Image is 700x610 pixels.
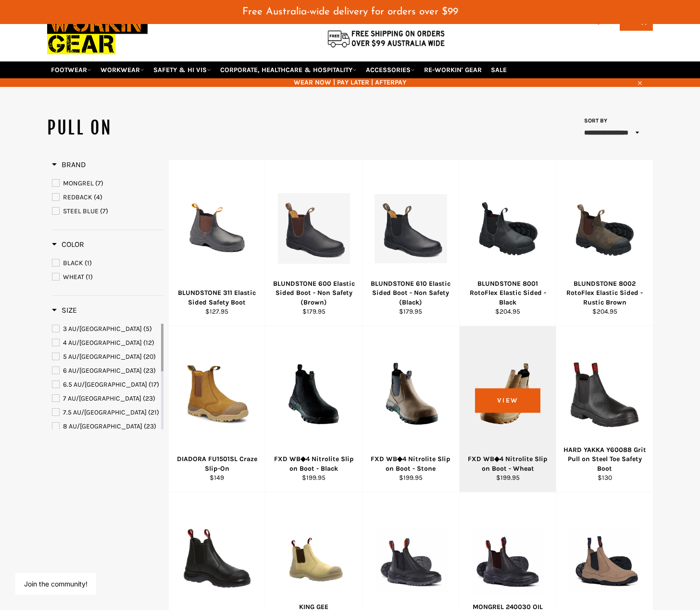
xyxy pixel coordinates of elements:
span: 4 AU/[GEOGRAPHIC_DATA] [63,339,142,347]
a: REDBACK [52,192,163,203]
span: (23) [143,366,156,375]
span: MONGREL [63,179,94,187]
a: 4 AU/UK [52,338,159,348]
a: ACCESSORIES [362,61,419,78]
span: 7.5 AU/[GEOGRAPHIC_DATA] [63,408,147,416]
div: $199.95 [272,473,356,482]
a: 7 AU/UK [52,393,159,404]
span: (7) [100,207,108,215]
span: (23) [143,394,155,403]
div: FXD WB◆4 Nitrolite Slip on Boot - Wheat [465,454,550,473]
span: 6.5 AU/[GEOGRAPHIC_DATA] [63,380,147,389]
a: SAFETY & HI VIS [150,61,215,78]
h3: Color [52,240,84,249]
a: RE-WORKIN' GEAR [420,61,486,78]
a: FXD WB◆4 Nitrolite Slip on Boot - Stone - Workin' Gear FXD WB◆4 Nitrolite Slip on Boot - Stone $1... [362,326,459,492]
span: (23) [144,422,156,430]
img: HARD YAKKA Y60088 Grit Pull on Steel Toe Safety Boot - Workin' Gear [568,360,641,429]
a: SALE [487,61,511,78]
a: WHEAT [52,272,163,282]
a: 5 AU/UK [52,352,159,362]
span: 5 AU/[GEOGRAPHIC_DATA] [63,353,142,361]
img: BLUNDSTONE 610 Elastic Sided Boot - Non Safety - Workin Gear [375,194,447,263]
a: BLUNDSTONE 600 Elastic Sided Boot - Non Safety (Brown) - Workin Gear BLUNDSTONE 600 Elastic Sided... [265,160,362,326]
img: DIADORA FU1501SL Craze Slip-On - Workin' Gear [181,358,253,431]
h1: PULL ON [47,116,350,140]
a: BLUNDSTONE 8001 RotoFlex Elastic Sided - Black - Workin' Gear BLUNDSTONE 8001 RotoFlex Elastic Si... [459,160,556,326]
span: (7) [95,179,103,187]
a: BLACK [52,258,163,268]
span: (21) [148,408,159,416]
img: Workin Gear WB4 [278,358,350,431]
span: 7 AU/[GEOGRAPHIC_DATA] [63,394,141,403]
span: (20) [143,353,156,361]
img: FXD WB◆4 Nitrolite Slip on Boot - Stone - Workin' Gear [375,359,447,430]
span: 6 AU/[GEOGRAPHIC_DATA] [63,366,142,375]
div: $179.95 [369,307,453,316]
a: 8 AU/UK [52,421,159,432]
a: DIADORA FU1501SL Craze Slip-On - Workin' Gear DIADORA FU1501SL Craze Slip-On $149 [168,326,265,492]
a: MONGREL [52,178,163,189]
a: 6 AU/UK [52,366,159,376]
img: KING GEE Wills Suede Steel Cap Elastic Sided Boot (K25552) - Workin' Gear [278,533,350,588]
div: $199.95 [369,473,453,482]
img: MONGREL 240040 ELASTIC SIDED SAFETY BOOT - WHEAT - Workin' Gear [568,528,641,593]
div: DIADORA FU1501SL Craze Slip-On [175,454,260,473]
h3: Brand [52,160,86,170]
div: FXD WB◆4 Nitrolite Slip on Boot - Stone [369,454,453,473]
span: (4) [94,193,102,201]
span: BLACK [63,259,83,267]
span: Brand [52,160,86,169]
img: BLUNDSTONE 8002 RotoFlex Elastic Sided - Rustic Brown - Workin' Gear [568,193,641,264]
div: BLUNDSTONE 8002 RotoFlex Elastic Sided - Rustic Brown [562,279,647,307]
div: $204.95 [562,307,647,316]
span: View [475,388,540,413]
button: Join the community! [24,580,87,588]
span: (5) [143,325,152,333]
span: WEAR NOW | PAY LATER | AFTERPAY [47,78,653,87]
a: FXD WB◆4 Nitrolite Slip on Boot - Wheat - Workin' Gear FXD WB◆4 Nitrolite Slip on Boot - Wheat $1... [459,326,556,492]
span: (1) [86,273,93,281]
a: Workin Gear WB4 FXD WB◆4 Nitrolite Slip on Boot - Black $199.95 [265,326,362,492]
span: (17) [149,380,159,389]
a: HARD YAKKA Y60088 Grit Pull on Steel Toe Safety Boot - Workin' Gear HARD YAKKA Y60088 Grit Pull o... [556,326,653,492]
div: BLUNDSTONE 311 Elastic Sided Safety Boot [175,288,260,307]
span: (1) [85,259,92,267]
a: 7.5 AU/UK [52,407,159,418]
a: FOOTWEAR [47,61,95,78]
span: Free Australia-wide delivery for orders over $99 [242,7,458,17]
img: MONGREL 240020 Elastic Sided Safety Boot - BLACK - Workin' Gear [375,529,447,593]
a: 3 AU/UK [52,324,159,334]
span: (12) [143,339,154,347]
div: $149 [175,473,260,482]
div: HARD YAKKA Y60088 Grit Pull on Steel Toe Safety Boot [562,445,647,473]
img: Flat $9.95 shipping Australia wide [326,28,446,49]
a: CORPORATE, HEALTHCARE & HOSPITALITY [216,61,361,78]
a: WORKWEAR [97,61,148,78]
img: BLUNDSTONE 600 Elastic Sided Boot - Non Safety (Brown) - Workin Gear [278,193,350,264]
img: MONGREL 240030 OIL KIP ELASTIC SIDED SAFETY BOOT - BROWN - Workin' Gear [472,528,544,593]
span: STEEL BLUE [63,207,99,215]
img: BLUNDSTONE 311 Elastic Sided Safety Boot - Workin' Gear [181,201,253,256]
div: BLUNDSTONE 600 Elastic Sided Boot - Non Safety (Brown) [272,279,356,307]
h3: Size [52,305,77,315]
div: $204.95 [465,307,550,316]
div: FXD WB◆4 Nitrolite Slip on Boot - Black [272,454,356,473]
a: BLUNDSTONE 610 Elastic Sided Boot - Non Safety - Workin Gear BLUNDSTONE 610 Elastic Sided Boot - ... [362,160,459,326]
div: $127.95 [175,307,260,316]
span: Size [52,305,77,315]
span: 3 AU/[GEOGRAPHIC_DATA] [63,325,142,333]
label: Sort by [581,117,607,125]
div: $179.95 [272,307,356,316]
div: BLUNDSTONE 8001 RotoFlex Elastic Sided - Black [465,279,550,307]
img: Workin Gear leaders in Workwear, Safety Boots, PPE, Uniforms. Australia's No.1 in Workwear [47,7,148,61]
img: BLUNDSTONE 8001 RotoFlex Elastic Sided - Black - Workin' Gear [472,193,544,265]
span: 8 AU/[GEOGRAPHIC_DATA] [63,422,142,430]
span: WHEAT [63,273,84,281]
a: BLUNDSTONE 311 Elastic Sided Safety Boot - Workin' Gear BLUNDSTONE 311 Elastic Sided Safety Boot ... [168,160,265,326]
div: BLUNDSTONE 610 Elastic Sided Boot - Non Safety (Black) [369,279,453,307]
img: KING GEE K25250 Tradie Safety Pull Up [181,518,253,604]
a: 6.5 AU/UK [52,379,159,390]
div: $130 [562,473,647,482]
